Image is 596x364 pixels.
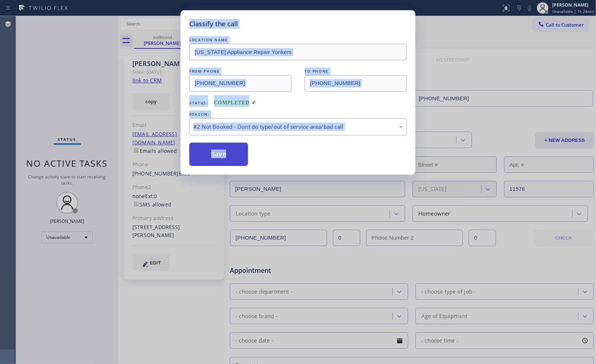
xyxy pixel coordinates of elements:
[305,67,407,75] div: TO PHONE
[305,75,407,92] input: To phone
[189,143,248,166] button: Save
[189,19,238,29] h5: Classify the call
[214,100,256,105] span: COMPLETED
[189,36,407,44] div: LOCATION NAME
[193,123,403,131] div: #2 Not Booked - Dont do type/out of service area/bad call
[189,100,208,105] span: Status:
[189,111,407,118] div: REASON:
[189,75,291,92] input: From phone
[189,67,291,75] div: FROM PHONE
